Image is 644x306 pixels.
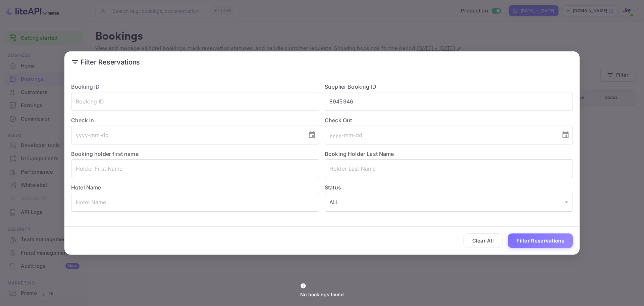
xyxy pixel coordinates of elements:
[508,233,573,248] button: Filter Reservations
[325,83,376,90] label: Supplier Booking ID
[325,193,573,212] div: ALL
[325,183,573,191] label: Status
[559,128,572,142] button: Choose date
[71,159,319,178] input: Holder First Name
[305,128,319,142] button: Choose date
[71,116,319,124] label: Check In
[71,126,303,144] input: yyyy-mm-dd
[325,159,573,178] input: Holder Last Name
[71,150,139,157] label: Booking holder first name
[464,233,503,248] button: Clear All
[71,184,101,191] label: Hotel Name
[71,83,100,90] label: Booking ID
[325,150,394,157] label: Booking Holder Last Name
[325,92,573,111] input: Supplier Booking ID
[71,193,319,212] input: Hotel Name
[71,92,319,111] input: Booking ID
[325,116,573,124] label: Check Out
[64,51,580,73] h2: Filter Reservations
[325,126,556,144] input: yyyy-mm-dd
